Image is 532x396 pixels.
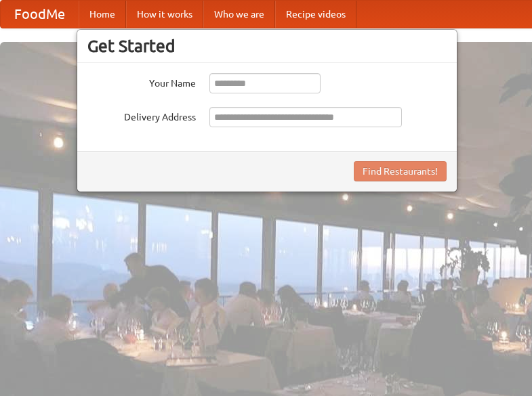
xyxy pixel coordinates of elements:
[126,1,203,28] a: How it works
[1,1,79,28] a: FoodMe
[87,36,447,56] h3: Get Started
[354,161,447,181] button: Find Restaurants!
[79,1,126,28] a: Home
[275,1,356,28] a: Recipe videos
[203,1,275,28] a: Who we are
[87,107,196,124] label: Delivery Address
[87,73,196,90] label: Your Name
